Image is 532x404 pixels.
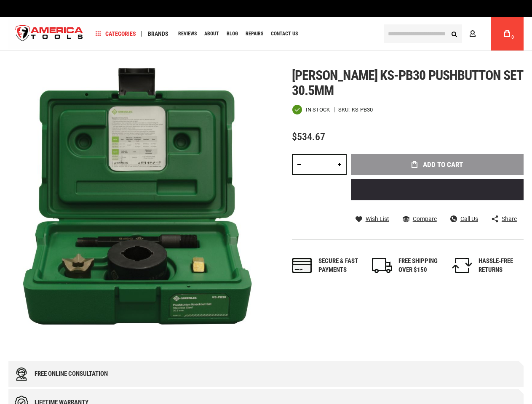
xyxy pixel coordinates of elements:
span: Compare [413,216,437,222]
img: returns [452,258,472,273]
div: KS-PB30 [352,107,373,112]
span: Repairs [246,31,263,36]
div: HASSLE-FREE RETURNS [479,257,524,275]
button: Search [446,26,462,42]
div: Free online consultation [35,370,108,377]
span: Categories [96,31,136,37]
span: About [204,31,219,36]
a: Repairs [242,28,267,40]
img: main product photo [8,68,266,325]
a: Blog [223,28,242,40]
span: Share [502,216,517,222]
a: Reviews [174,28,201,40]
span: Blog [227,31,238,36]
span: In stock [306,107,330,112]
span: 0 [511,35,514,40]
a: Wish List [356,215,389,223]
span: $534.67 [292,131,325,143]
img: America Tools [8,18,90,50]
div: Secure & fast payments [318,257,364,275]
img: shipping [372,258,392,273]
span: Wish List [366,216,389,222]
span: [PERSON_NAME] ks-pb30 pushbutton set 30.5mm [292,67,523,98]
a: Brands [144,28,172,40]
a: store logo [8,18,90,50]
strong: SKU [338,107,352,112]
span: Call Us [460,216,478,222]
a: Call Us [450,215,478,223]
img: payments [292,258,312,273]
span: Contact Us [271,31,298,36]
a: Contact Us [267,28,302,40]
div: Availability [292,104,330,115]
a: About [201,28,223,40]
a: 0 [499,17,515,50]
div: FREE SHIPPING OVER $150 [398,257,444,275]
a: Categories [92,28,140,40]
a: Compare [403,215,437,223]
span: Reviews [178,31,197,36]
span: Brands [148,31,168,37]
